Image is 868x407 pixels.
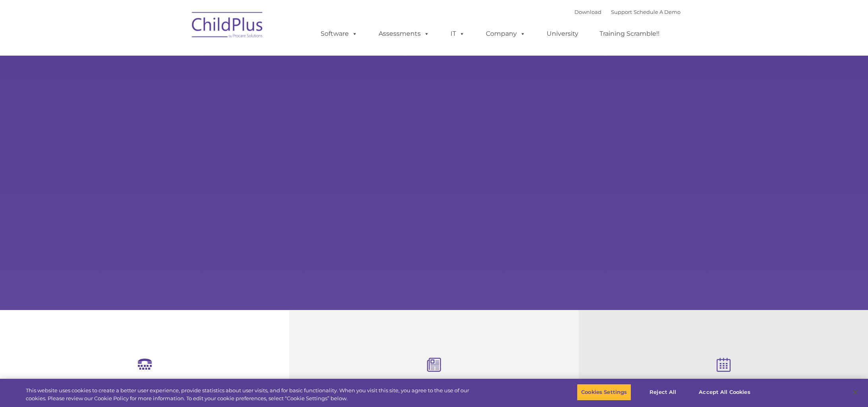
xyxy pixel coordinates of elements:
img: ChildPlus by Procare Solutions [188,6,267,46]
a: IT [443,26,473,42]
a: Software [313,26,365,42]
a: Training Scramble!! [592,26,667,42]
a: Company [478,26,534,42]
button: Accept All Cookies [694,384,754,401]
div: This website uses cookies to create a better user experience, provide statistics about user visit... [26,387,477,402]
button: Cookies Settings [577,384,631,401]
a: Download [574,9,601,15]
a: Schedule A Demo [634,9,680,15]
a: Support [611,9,632,15]
a: Assessments [371,26,437,42]
a: University [539,26,586,42]
button: Reject All [638,384,688,401]
font: | [574,9,680,15]
button: Close [847,384,864,401]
